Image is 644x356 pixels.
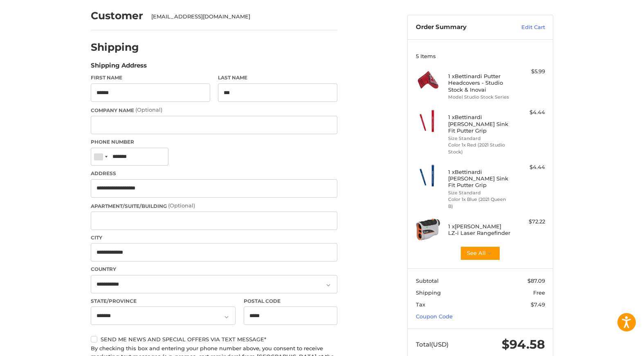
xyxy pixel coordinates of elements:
label: Postal Code [244,297,338,305]
div: $4.44 [513,163,545,171]
div: $4.44 [513,108,545,117]
button: See All [460,246,500,261]
h4: 1 x [PERSON_NAME] LZ-i Laser Rangefinder [448,223,511,237]
label: Country [91,266,337,273]
li: Color 1x Red (2021 Studio Stock) [448,142,511,155]
label: State/Province [91,297,236,305]
div: $5.99 [513,68,545,76]
div: [EMAIL_ADDRESS][DOMAIN_NAME] [151,13,330,21]
h3: Order Summary [416,23,504,32]
span: $87.09 [527,277,545,284]
legend: Shipping Address [91,61,147,74]
label: Company Name [91,106,337,114]
span: Free [533,289,545,296]
h2: Shipping [91,41,139,54]
h4: 1 x Bettinardi [PERSON_NAME] Sink Fit Putter Grip [448,114,511,134]
li: Model Studio Stock Series [448,94,511,101]
small: (Optional) [135,106,162,113]
li: Size Standard [448,135,511,142]
small: (Optional) [168,202,195,209]
a: Edit Cart [504,23,545,32]
li: Size Standard [448,189,511,196]
li: Color 1x Blue (2021 Queen B) [448,196,511,210]
label: Apartment/Suite/Building [91,202,337,210]
span: Tax [416,301,425,308]
span: Shipping [416,289,441,296]
label: Send me news and special offers via text message* [91,336,337,342]
span: $7.49 [531,301,545,308]
span: $94.58 [502,337,545,352]
a: Coupon Code [416,313,453,320]
h3: 5 Items [416,53,545,59]
h2: Customer [91,9,143,22]
h4: 1 x Bettinardi [PERSON_NAME] Sink Fit Putter Grip [448,169,511,189]
label: First Name [91,74,210,81]
label: Last Name [218,74,337,81]
label: Phone Number [91,138,337,146]
div: $72.22 [513,218,545,226]
span: Subtotal [416,277,439,284]
label: City [91,234,337,241]
h4: 1 x Bettinardi Putter Headcovers - Studio Stock & Inovai [448,73,511,93]
label: Address [91,170,337,177]
span: Total (USD) [416,340,449,348]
